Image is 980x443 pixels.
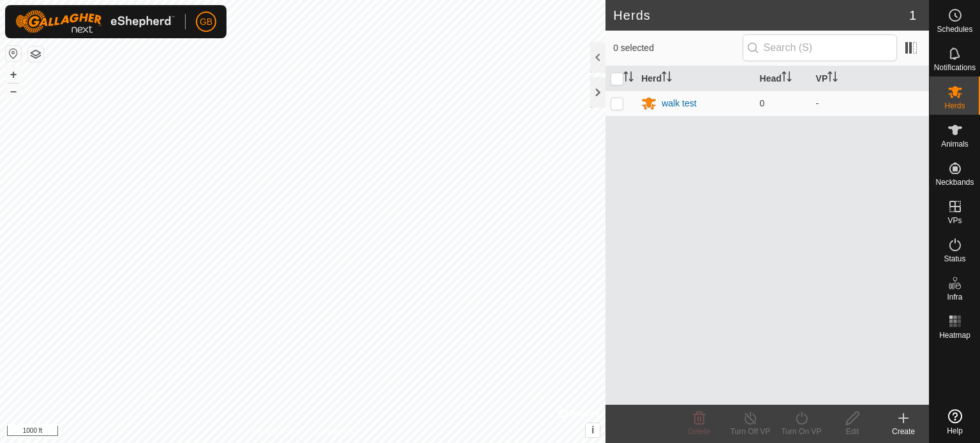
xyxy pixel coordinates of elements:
span: Status [944,255,965,263]
a: Contact Us [315,426,353,438]
p-sorticon: Activate to sort [662,73,672,84]
div: Create [878,426,929,437]
div: Edit [827,426,878,437]
a: Help [930,404,980,440]
div: Turn On VP [776,426,827,437]
img: Gallagher Logo [15,10,175,33]
button: + [6,67,21,82]
span: Animals [941,140,969,148]
input: Search (S) [743,34,897,61]
th: VP [811,66,929,91]
button: i [586,423,600,437]
span: Help [947,427,963,435]
td: - [811,91,929,116]
span: VPs [947,217,961,224]
span: GB [200,15,212,29]
h2: Herds [613,8,909,23]
th: Head [755,66,811,91]
button: Map Layers [28,47,43,62]
span: Notifications [934,64,976,71]
button: – [6,84,21,99]
span: Herds [944,102,965,110]
a: Privacy Policy [253,426,301,438]
th: Herd [636,66,754,91]
p-sorticon: Activate to sort [828,73,838,84]
p-sorticon: Activate to sort [782,73,792,84]
span: Neckbands [935,178,974,186]
span: 1 [909,6,916,25]
div: Turn Off VP [725,426,776,437]
span: 0 [760,98,765,108]
button: Reset Map [6,46,21,61]
span: Infra [947,293,962,301]
span: Heatmap [939,331,970,339]
span: 0 selected [613,41,742,55]
span: Schedules [937,25,972,33]
div: walk test [662,97,696,110]
span: Delete [688,427,711,436]
span: i [591,425,594,435]
p-sorticon: Activate to sort [623,73,634,84]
